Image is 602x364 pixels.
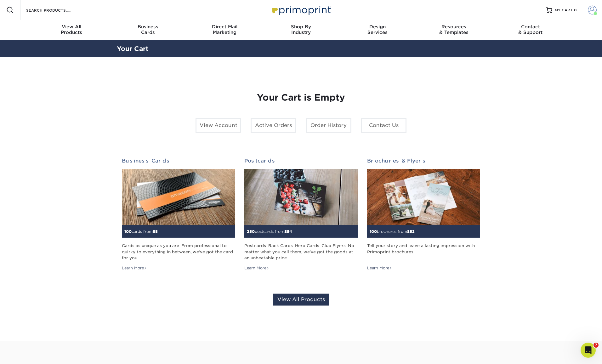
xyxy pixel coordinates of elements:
[122,158,235,271] a: Business Cards 100cards from$8 Cards as unique as you are. From professional to quirky to everyth...
[416,24,492,30] span: Resources
[153,229,155,234] span: $
[122,243,235,261] div: Cards as unique as you are. From professional to quirky to everything in between, we've got the c...
[339,20,416,40] a: DesignServices
[492,20,569,40] a: Contact& Support
[244,169,357,225] img: Postcards
[122,158,235,164] h2: Business Cards
[263,24,339,35] div: Industry
[110,20,186,40] a: BusinessCards
[155,229,158,234] span: 8
[263,20,339,40] a: Shop ByIndustry
[251,118,296,133] a: Active Orders
[370,229,415,234] small: brochures from
[244,158,357,164] h2: Postcards
[247,229,292,234] small: postcards from
[284,229,287,234] span: $
[361,118,406,133] a: Contact Us
[367,265,392,271] div: Learn More
[367,169,480,225] img: Brochures & Flyers
[117,45,149,52] a: Your Cart
[196,118,241,133] a: View Account
[26,6,87,14] input: SEARCH PRODUCTS.....
[186,24,263,30] span: Direct Mail
[270,3,332,17] img: Primoprint
[2,345,54,362] iframe: Google Customer Reviews
[247,229,255,234] span: 250
[33,24,110,35] div: Products
[574,8,577,12] span: 0
[407,229,410,234] span: $
[287,229,292,234] span: 54
[339,24,416,30] span: Design
[33,20,110,40] a: View AllProducts
[306,118,351,133] a: Order History
[186,20,263,40] a: Direct MailMarketing
[263,24,339,30] span: Shop By
[122,92,480,103] h1: Your Cart is Empty
[33,24,110,30] span: View All
[110,24,186,35] div: Cards
[492,24,569,35] div: & Support
[367,243,480,261] div: Tell your story and leave a lasting impression with Primoprint brochures.
[124,229,132,234] span: 100
[555,8,573,13] span: MY CART
[244,243,357,261] div: Postcards. Rack Cards. Hero Cards. Club Flyers. No matter what you call them, we've got the goods...
[370,229,377,234] span: 100
[410,229,415,234] span: 52
[273,294,329,306] a: View All Products
[244,265,269,271] div: Learn More
[492,24,569,30] span: Contact
[124,229,158,234] small: cards from
[416,24,492,35] div: & Templates
[339,24,416,35] div: Services
[122,169,235,225] img: Business Cards
[416,20,492,40] a: Resources& Templates
[186,24,263,35] div: Marketing
[110,24,186,30] span: Business
[244,158,357,271] a: Postcards 250postcards from$54 Postcards. Rack Cards. Hero Cards. Club Flyers. No matter what you...
[122,265,147,271] div: Learn More
[367,158,480,164] h2: Brochures & Flyers
[367,158,480,271] a: Brochures & Flyers 100brochures from$52 Tell your story and leave a lasting impression with Primo...
[593,343,599,348] span: 7
[581,343,596,358] iframe: Intercom live chat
